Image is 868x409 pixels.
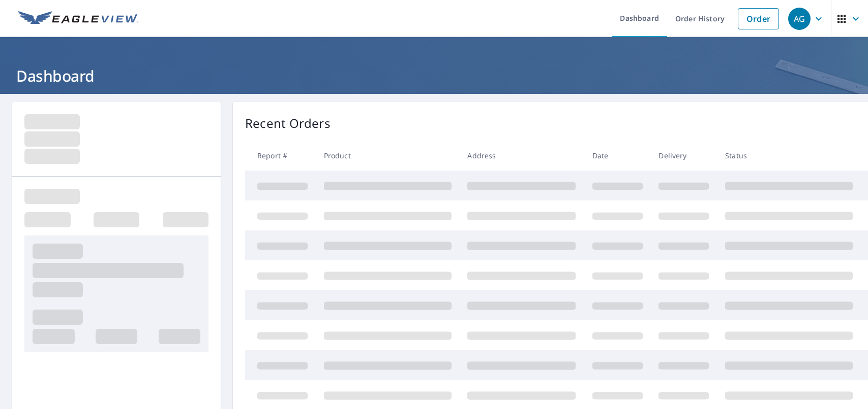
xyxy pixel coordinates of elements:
[245,114,331,132] p: Recent Orders
[459,141,584,171] th: Address
[245,141,316,171] th: Report #
[788,8,811,30] div: AG
[584,141,651,171] th: Date
[316,141,460,171] th: Product
[738,8,779,29] a: Order
[650,141,717,171] th: Delivery
[12,65,856,86] h1: Dashboard
[18,11,138,26] img: EV Logo
[717,141,861,171] th: Status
